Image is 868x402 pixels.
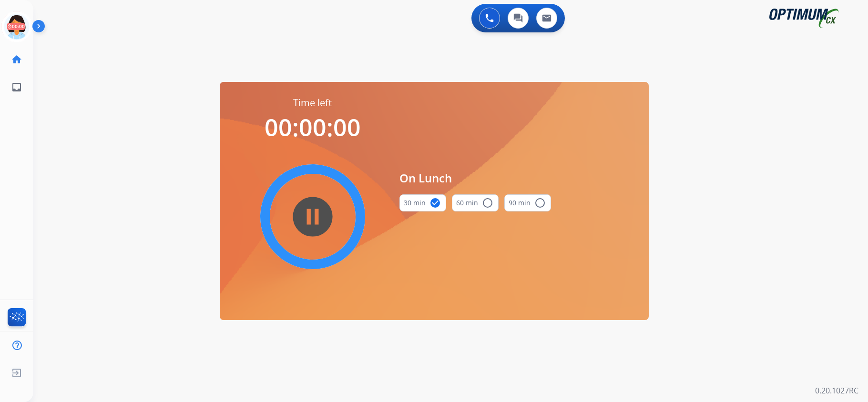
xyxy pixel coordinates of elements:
[534,197,546,209] mat-icon: radio_button_unchecked
[482,197,493,209] mat-icon: radio_button_unchecked
[815,385,858,396] p: 0.20.1027RC
[504,194,551,211] button: 90 min
[307,211,318,222] mat-icon: pause_circle_filled
[429,197,441,209] mat-icon: check_circle
[399,194,446,211] button: 30 min
[11,54,22,65] mat-icon: home
[452,194,499,211] button: 60 min
[293,96,332,110] span: Time left
[399,170,551,187] span: On Lunch
[265,111,361,143] span: 00:00:00
[11,81,22,93] mat-icon: inbox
